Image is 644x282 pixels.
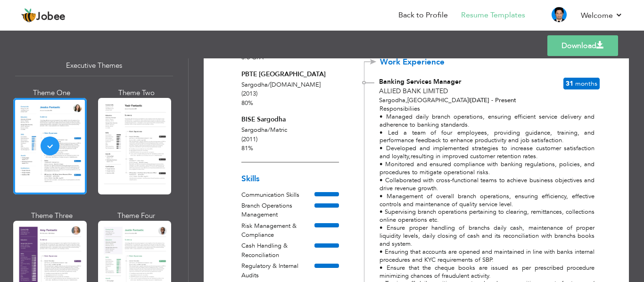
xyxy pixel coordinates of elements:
[379,77,461,86] span: Banking Services Manager
[15,56,173,76] div: Executive Themes
[241,135,257,144] span: (2011)
[469,96,516,105] span: [DATE] - Present
[566,79,573,88] span: 31
[547,35,618,56] a: Download
[398,10,448,21] a: Back to Profile
[21,8,36,23] img: jobee.io
[15,211,89,221] div: Theme Three
[241,144,253,153] span: 81%
[405,96,407,105] span: ,
[15,88,89,98] div: Theme One
[241,126,287,134] span: Sargodha Matric
[379,96,469,105] span: Sargodha [GEOGRAPHIC_DATA]
[100,211,173,221] div: Theme Four
[379,87,448,96] span: Allied Bank Limited
[241,201,314,220] div: Branch Operations Management
[241,70,339,80] div: PBTE [GEOGRAPHIC_DATA]
[241,99,253,107] span: 80%
[552,7,567,22] img: Profile Img
[241,89,257,98] span: (2013)
[241,262,314,280] div: Regulatory & Internal Audits
[241,191,314,200] div: Communication Skills
[575,79,597,88] span: Months
[380,58,460,67] span: Work Experience
[36,12,66,22] span: Jobee
[241,81,321,89] span: Sargodha [DOMAIN_NAME]
[241,175,339,184] h3: Skills
[100,88,173,98] div: Theme Two
[461,10,525,21] a: Resume Templates
[268,126,270,134] span: /
[241,242,314,260] div: Cash Handling & Reconciliation
[21,8,66,23] a: Jobee
[241,222,314,240] div: Risk Management & Compliance
[469,96,470,105] span: |
[581,10,623,21] a: Welcome
[241,115,339,125] div: BISE Sargodha
[268,81,270,89] span: /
